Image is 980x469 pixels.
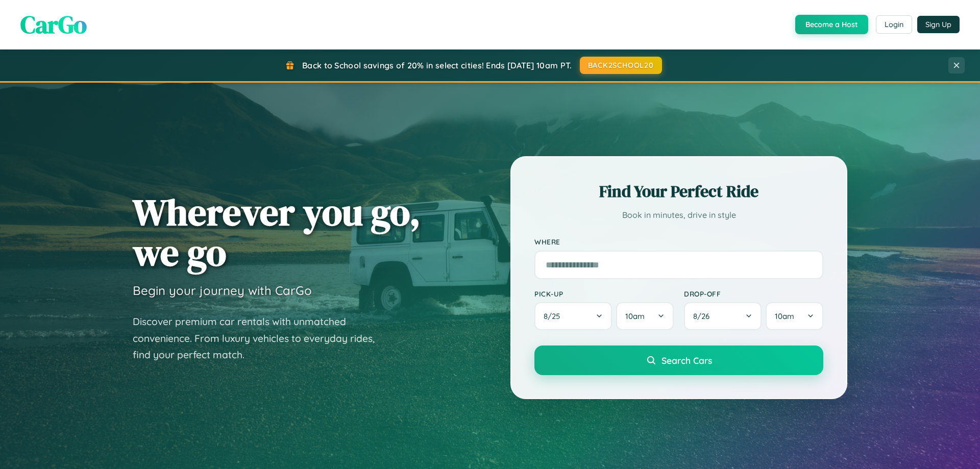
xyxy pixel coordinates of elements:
button: Become a Host [795,15,868,34]
span: 10am [775,311,794,321]
button: BACK2SCHOOL20 [580,57,662,74]
label: Pick-up [534,289,674,298]
span: Back to School savings of 20% in select cities! Ends [DATE] 10am PT. [302,60,572,70]
span: Search Cars [661,355,712,366]
span: CarGo [20,8,87,41]
button: 10am [766,302,823,330]
span: 8 / 25 [544,311,565,321]
span: 8 / 26 [693,311,715,321]
h1: Wherever you go, we go [133,192,421,273]
h2: Find Your Perfect Ride [534,180,823,203]
span: 10am [625,311,645,321]
button: Sign Up [917,16,960,33]
p: Discover premium car rentals with unmatched convenience. From luxury vehicles to everyday rides, ... [133,313,388,363]
h3: Begin your journey with CarGo [133,283,312,298]
p: Book in minutes, drive in style [534,208,823,223]
button: 8/26 [684,302,762,330]
button: 10am [616,302,674,330]
button: Search Cars [534,345,823,375]
label: Drop-off [684,289,823,298]
label: Where [534,238,823,246]
button: Login [876,15,912,34]
button: 8/25 [534,302,612,330]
